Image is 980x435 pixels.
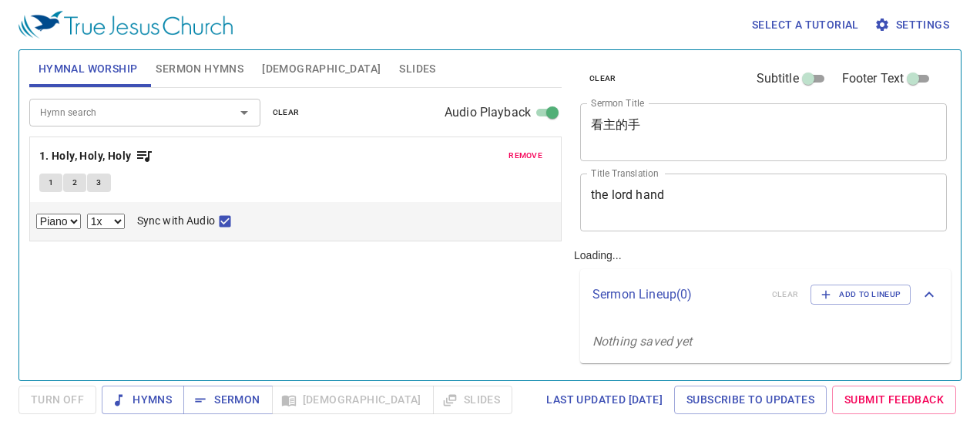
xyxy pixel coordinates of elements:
[589,72,616,86] span: clear
[878,15,949,35] span: Settings
[87,214,125,229] select: Playback Rate
[137,213,215,229] span: Sync with Audio
[752,15,859,35] span: Select a tutorial
[746,11,865,39] button: Select a tutorial
[102,386,184,414] button: Hymns
[263,103,309,122] button: clear
[96,176,101,190] span: 3
[674,386,827,414] a: Subscribe to Updates
[72,176,77,190] span: 2
[196,390,260,410] span: Sermon
[39,174,62,192] button: 1
[592,285,760,304] p: Sermon Lineup ( 0 )
[273,106,300,120] span: clear
[508,149,542,163] span: remove
[757,69,799,88] span: Subtitle
[39,59,138,79] span: Hymnal Worship
[49,176,53,190] span: 1
[399,59,435,79] span: Slides
[811,285,911,305] button: Add to Lineup
[591,117,936,147] textarea: 看主的手
[591,187,936,217] textarea: the lord hand
[568,44,957,374] div: Loading...
[499,147,552,165] button: remove
[546,390,663,410] span: Last updated [DATE]
[87,174,110,192] button: 3
[821,288,901,302] span: Add to Lineup
[183,386,272,414] button: Sermon
[233,102,255,123] button: Open
[156,59,243,79] span: Sermon Hymns
[871,11,955,39] button: Settings
[18,11,233,39] img: True Jesus Church
[592,334,693,349] i: Nothing saved yet
[686,390,814,410] span: Subscribe to Updates
[445,103,531,122] span: Audio Playback
[39,147,132,166] b: 1. Holy, Holy, Holy
[39,147,153,166] button: 1. Holy, Holy, Holy
[114,390,172,410] span: Hymns
[580,269,951,320] div: Sermon Lineup(0)clearAdd to Lineup
[832,386,956,414] a: Submit Feedback
[63,174,86,192] button: 2
[36,214,81,229] select: Select Track
[844,390,944,410] span: Submit Feedback
[540,386,669,414] a: Last updated [DATE]
[842,69,904,88] span: Footer Text
[262,59,381,79] span: [DEMOGRAPHIC_DATA]
[580,69,626,88] button: clear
